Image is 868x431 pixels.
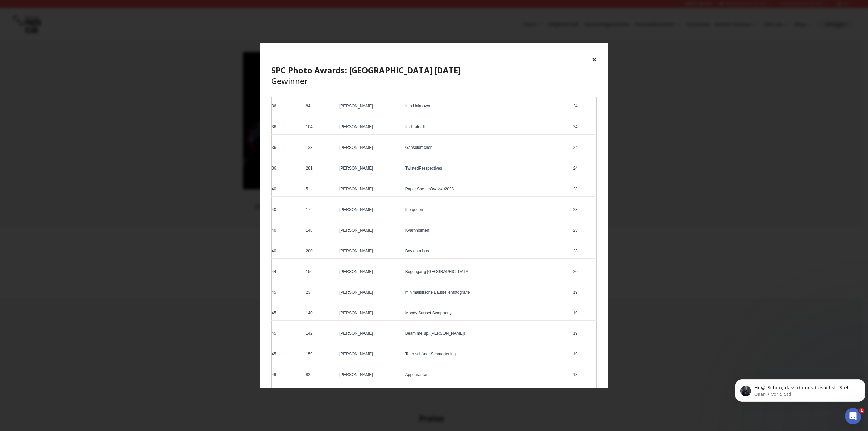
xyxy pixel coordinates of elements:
td: Appearance [403,369,571,383]
td: Moody Sunset Symphony [403,307,571,321]
td: 19 [571,349,597,362]
td: [PERSON_NAME] [337,328,403,341]
td: 104 [303,121,337,135]
button: × [592,54,597,65]
td: Kvarnholmen [403,224,571,238]
td: [PERSON_NAME] [337,162,403,176]
td: [PERSON_NAME] [337,245,403,259]
td: 45 [272,287,303,300]
td: [PERSON_NAME] [337,100,403,114]
td: 148 [303,224,337,238]
td: [PERSON_NAME] [337,142,403,155]
td: 36 [272,121,303,135]
td: 23 [571,204,597,217]
em: Dualism [430,187,445,191]
td: 24 [571,142,597,155]
td: 20 [571,266,597,279]
td: 24 [571,100,597,114]
td: [PERSON_NAME] [337,349,403,362]
td: 23 [303,287,337,300]
td: 40 [272,224,303,238]
td: 23 [571,224,597,238]
b: SPC Photo Awards: [GEOGRAPHIC_DATA] [DATE] [271,64,461,76]
td: 140 [303,307,337,321]
td: Im Prater II [403,121,571,135]
td: 45 [272,328,303,341]
td: 19 [571,287,597,300]
td: 36 [272,100,303,114]
td: 45 [272,349,303,362]
td: Toter schöner Schmetterling [403,349,571,362]
td: 36 [272,162,303,176]
td: Boy on a bus [403,245,571,259]
td: 84 [303,100,337,114]
td: [PERSON_NAME] [337,307,403,321]
span: 1 [859,408,864,413]
td: 123 [303,142,337,155]
h4: Gewinner [271,65,597,86]
td: 281 [303,162,337,176]
td: 18 [571,369,597,383]
td: 24 [571,121,597,135]
td: 40 [272,245,303,259]
td: 156 [303,266,337,279]
td: 19 [571,307,597,321]
td: [PERSON_NAME] [337,266,403,279]
td: 23 [571,245,597,259]
td: [PERSON_NAME] [337,121,403,135]
td: 44 [272,266,303,279]
td: [PERSON_NAME] [337,183,403,197]
td: Into Unknown [403,100,571,114]
td: Gansblümchen [403,142,571,155]
iframe: Intercom notifications Nachricht [732,365,868,413]
td: 5 [303,183,337,197]
td: 24 [571,162,597,176]
td: 19 [571,328,597,341]
td: [PERSON_NAME] [337,204,403,217]
td: 49 [272,369,303,383]
td: [PERSON_NAME] [337,224,403,238]
td: Bogengang [GEOGRAPHIC_DATA] [403,266,571,279]
td: 36 [272,142,303,155]
td: 17 [303,204,337,217]
td: the queen [403,204,571,217]
td: 200 [303,245,337,259]
td: 23 [571,183,597,197]
td: 142 [303,328,337,341]
td: 82 [303,369,337,383]
td: [PERSON_NAME] [337,369,403,383]
td: Paper Shelter 2023 [403,183,571,197]
td: minimalistische Baustellenfotografie [403,287,571,300]
td: TwistedPerspectives [403,162,571,176]
td: 40 [272,204,303,217]
td: 159 [303,349,337,362]
td: 45 [272,307,303,321]
td: 40 [272,183,303,197]
td: Beam me up, [PERSON_NAME]! [403,328,571,341]
td: [PERSON_NAME] [337,287,403,300]
iframe: Intercom live chat [845,408,861,424]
